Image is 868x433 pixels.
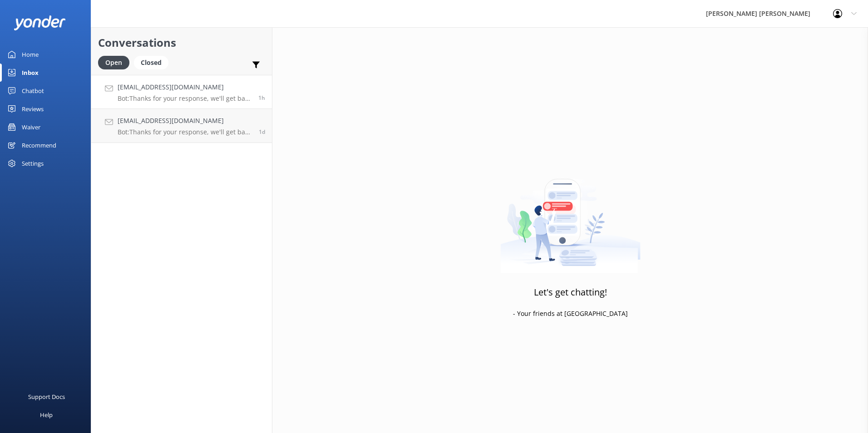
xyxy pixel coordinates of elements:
a: [EMAIL_ADDRESS][DOMAIN_NAME]Bot:Thanks for your response, we'll get back to you as soon as we can... [91,75,272,109]
a: Open [98,57,134,67]
div: Help [40,406,53,424]
div: Support Docs [28,388,65,406]
p: - Your friends at [GEOGRAPHIC_DATA] [513,309,628,319]
p: Bot: Thanks for your response, we'll get back to you as soon as we can during opening hours. [118,94,252,103]
a: Closed [134,57,173,67]
h2: Conversations [98,34,265,51]
div: Home [22,45,39,64]
h3: Let's get chatting! [534,285,607,300]
div: Open [98,56,129,69]
h4: [EMAIL_ADDRESS][DOMAIN_NAME] [118,116,252,126]
div: Chatbot [22,82,44,100]
img: yonder-white-logo.png [14,15,66,30]
div: Recommend [22,136,56,154]
div: Settings [22,154,44,172]
span: Aug 20 2025 03:14pm (UTC +12:00) Pacific/Auckland [259,128,265,136]
img: artwork of a man stealing a conversation from at giant smartphone [500,160,641,273]
h4: [EMAIL_ADDRESS][DOMAIN_NAME] [118,82,252,92]
span: Aug 22 2025 09:25am (UTC +12:00) Pacific/Auckland [258,94,265,102]
a: [EMAIL_ADDRESS][DOMAIN_NAME]Bot:Thanks for your response, we'll get back to you as soon as we can... [91,109,272,143]
div: Inbox [22,64,39,82]
div: Reviews [22,100,44,118]
div: Closed [134,56,168,69]
div: Waiver [22,118,40,136]
p: Bot: Thanks for your response, we'll get back to you as soon as we can during opening hours. [118,128,252,136]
